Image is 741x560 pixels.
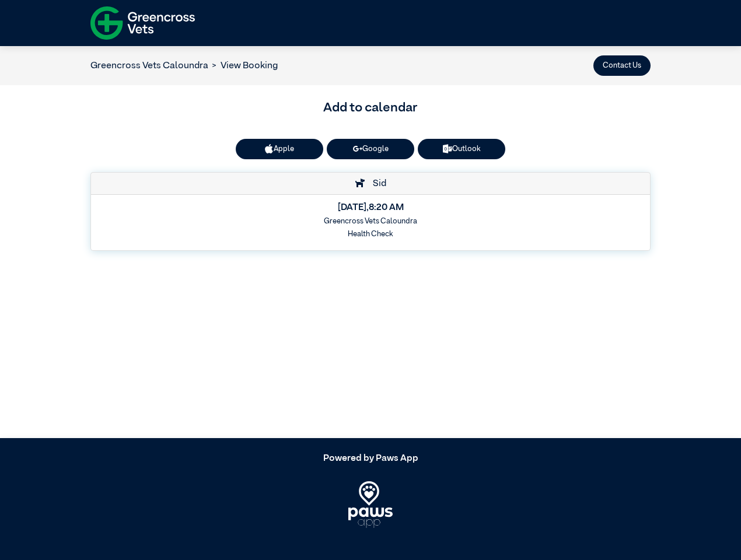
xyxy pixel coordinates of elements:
h5: Powered by Paws App [90,453,651,464]
li: View Booking [208,59,278,73]
img: f-logo [90,3,195,43]
nav: breadcrumb [90,59,278,73]
button: Contact Us [593,55,651,76]
a: Outlook [418,139,505,159]
h5: [DATE] , 8:20 AM [99,202,642,213]
h3: Add to calendar [90,99,651,118]
h6: Health Check [99,230,642,239]
a: Greencross Vets Caloundra [90,61,208,71]
button: Apple [236,139,323,159]
span: Sid [367,179,386,188]
h6: Greencross Vets Caloundra [99,217,642,226]
img: PawsApp [348,481,393,528]
a: Google [327,139,414,159]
